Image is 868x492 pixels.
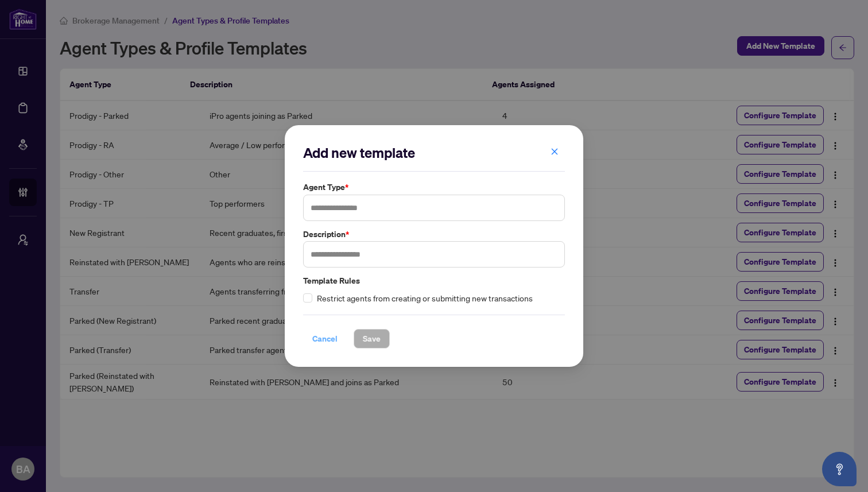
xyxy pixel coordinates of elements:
[303,228,565,241] label: Description
[303,144,565,162] h2: Add new template
[303,329,347,348] button: Cancel
[354,329,390,348] button: Save
[317,292,533,305] span: Restrict agents from creating or submitting new transactions
[312,330,338,348] span: Cancel
[303,274,565,287] label: Template Rules
[822,452,857,486] button: Open asap
[303,181,565,193] label: Agent Type
[551,148,559,156] span: close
